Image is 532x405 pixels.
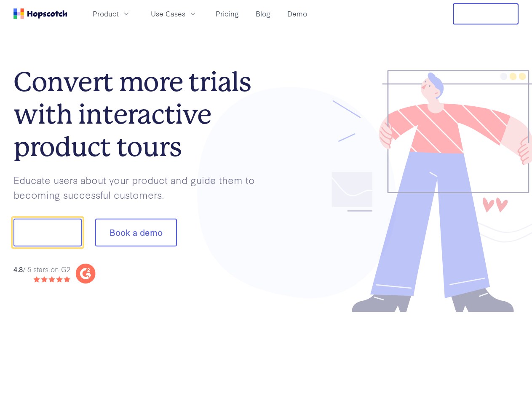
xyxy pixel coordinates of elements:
[95,219,177,247] button: Book a demo
[212,7,242,21] a: Pricing
[13,264,70,275] div: / 5 stars on G2
[88,7,136,21] button: Product
[13,219,82,247] button: Show me!
[13,8,67,19] a: Home
[453,3,519,24] button: Free Trial
[146,7,202,21] button: Use Cases
[13,173,266,202] p: Educate users about your product and guide them to becoming successful customers.
[252,7,274,21] a: Blog
[284,7,310,21] a: Demo
[13,264,23,274] strong: 4.8
[13,66,266,163] h1: Convert more trials with interactive product tours
[93,8,119,19] span: Product
[151,8,185,19] span: Use Cases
